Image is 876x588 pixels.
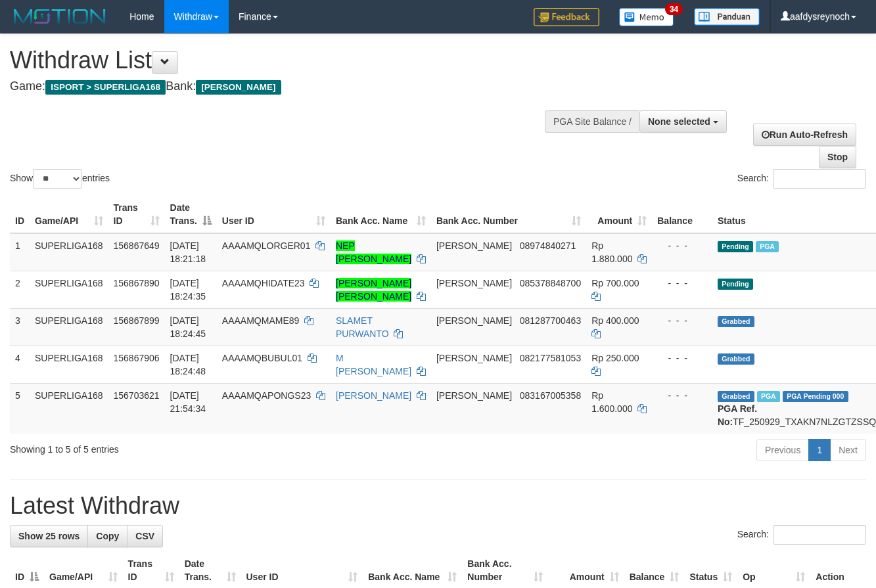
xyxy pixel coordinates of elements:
[114,278,160,288] span: 156867890
[18,531,80,541] span: Show 25 rows
[591,390,632,414] span: Rp 1.600.000
[718,316,754,327] span: Grabbed
[718,353,754,365] span: Grabbed
[10,233,30,271] td: 1
[652,196,712,233] th: Balance
[30,233,108,271] td: SUPERLIGA168
[165,196,217,233] th: Date Trans.: activate to sort column descending
[520,390,581,401] span: Copy 083167005358 to clipboard
[336,315,389,339] a: SLAMET PURWANTO
[520,240,576,251] span: Copy 08974840271 to clipboard
[30,346,108,383] td: SUPERLIGA168
[30,308,108,346] td: SUPERLIGA168
[619,8,674,26] img: Button%20Memo.svg
[30,383,108,434] td: SUPERLIGA168
[591,240,632,264] span: Rp 1.880.000
[545,110,639,133] div: PGA Site Balance /
[10,383,30,434] td: 5
[217,196,331,233] th: User ID: activate to sort column ascending
[436,353,512,363] span: [PERSON_NAME]
[336,390,411,401] a: [PERSON_NAME]
[114,240,160,251] span: 156867649
[657,389,707,402] div: - - -
[30,196,108,233] th: Game/API: activate to sort column ascending
[45,80,166,95] span: ISPORT > SUPERLIGA168
[10,493,866,519] h1: Latest Withdraw
[756,439,809,461] a: Previous
[718,241,753,252] span: Pending
[10,346,30,383] td: 4
[737,525,866,545] label: Search:
[648,116,710,127] span: None selected
[639,110,727,133] button: None selected
[520,353,581,363] span: Copy 082177581053 to clipboard
[33,169,82,189] select: Showentries
[10,7,110,26] img: MOTION_logo.png
[114,390,160,401] span: 156703621
[436,278,512,288] span: [PERSON_NAME]
[222,278,305,288] span: AAAAMQHIDATE23
[114,353,160,363] span: 156867906
[773,525,866,545] input: Search:
[520,315,581,326] span: Copy 081287700463 to clipboard
[657,351,707,365] div: - - -
[436,240,512,251] span: [PERSON_NAME]
[436,390,512,401] span: [PERSON_NAME]
[808,439,831,461] a: 1
[10,525,88,547] a: Show 25 rows
[87,525,127,547] a: Copy
[170,353,206,376] span: [DATE] 18:24:48
[657,239,707,252] div: - - -
[591,278,639,288] span: Rp 700.000
[756,241,779,252] span: Marked by aafheankoy
[737,169,866,189] label: Search:
[10,308,30,346] td: 3
[336,240,411,264] a: NEP [PERSON_NAME]
[127,525,163,547] a: CSV
[196,80,281,95] span: [PERSON_NAME]
[170,390,206,414] span: [DATE] 21:54:34
[657,314,707,327] div: - - -
[783,391,848,402] span: PGA Pending
[657,277,707,290] div: - - -
[96,531,119,541] span: Copy
[336,353,411,376] a: M [PERSON_NAME]
[830,439,866,461] a: Next
[222,390,311,401] span: AAAAMQAPONGS23
[170,278,206,302] span: [DATE] 18:24:35
[753,124,856,146] a: Run Auto-Refresh
[591,353,639,363] span: Rp 250.000
[718,391,754,402] span: Grabbed
[10,438,355,456] div: Showing 1 to 5 of 5 entries
[773,169,866,189] input: Search:
[520,278,581,288] span: Copy 085378848700 to clipboard
[534,8,599,26] img: Feedback.jpg
[10,169,110,189] label: Show entries
[819,146,856,168] a: Stop
[170,240,206,264] span: [DATE] 18:21:18
[336,278,411,302] a: [PERSON_NAME] [PERSON_NAME]
[586,196,652,233] th: Amount: activate to sort column ascending
[718,403,757,427] b: PGA Ref. No:
[436,315,512,326] span: [PERSON_NAME]
[10,196,30,233] th: ID
[10,271,30,308] td: 2
[222,353,302,363] span: AAAAMQBUBUL01
[30,271,108,308] td: SUPERLIGA168
[718,279,753,290] span: Pending
[757,391,780,402] span: Marked by aafchhiseyha
[170,315,206,339] span: [DATE] 18:24:45
[108,196,165,233] th: Trans ID: activate to sort column ascending
[114,315,160,326] span: 156867899
[591,315,639,326] span: Rp 400.000
[10,47,571,74] h1: Withdraw List
[10,80,571,93] h4: Game: Bank:
[135,531,154,541] span: CSV
[331,196,431,233] th: Bank Acc. Name: activate to sort column ascending
[431,196,586,233] th: Bank Acc. Number: activate to sort column ascending
[222,315,299,326] span: AAAAMQMAME89
[222,240,311,251] span: AAAAMQLORGER01
[694,8,760,26] img: panduan.png
[665,3,683,15] span: 34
